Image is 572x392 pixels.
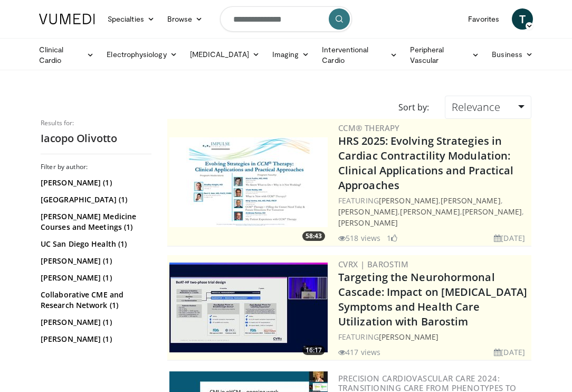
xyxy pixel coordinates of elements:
h2: Iacopo Olivotto [41,132,151,145]
a: 58:43 [169,137,328,227]
a: Business [485,44,539,65]
span: 16:17 [302,346,325,355]
a: [PERSON_NAME] (1) [41,334,149,344]
a: Specialties [101,8,161,30]
a: [MEDICAL_DATA] [184,44,266,65]
img: VuMedi Logo [39,14,95,24]
a: [PERSON_NAME] [400,207,460,217]
a: [PERSON_NAME] [441,195,500,206]
a: Clinical Cardio [33,44,100,66]
a: 16:17 [169,263,328,352]
a: UC San Diego Health (1) [41,239,149,249]
a: Imaging [266,44,316,65]
li: 518 views [338,232,380,244]
img: f3314642-f119-4bcb-83d2-db4b1a91d31e.300x170_q85_crop-smart_upscale.jpg [169,263,328,352]
li: [DATE] [494,232,525,244]
span: 58:43 [302,231,325,241]
a: [GEOGRAPHIC_DATA] (1) [41,194,149,205]
img: 3f694bbe-f46e-4e2a-ab7b-fff0935bbb6c.300x170_q85_crop-smart_upscale.jpg [169,137,328,227]
p: Results for: [41,119,151,127]
input: Search topics, interventions [220,6,352,32]
a: [PERSON_NAME] [338,218,398,228]
a: [PERSON_NAME] (1) [41,256,149,266]
div: Sort by: [390,96,437,119]
a: Peripheral Vascular [404,44,485,66]
a: [PERSON_NAME] [379,332,438,342]
a: [PERSON_NAME] [379,195,438,206]
a: [PERSON_NAME] [462,207,522,217]
li: 417 views [338,347,380,358]
a: Interventional Cardio [316,44,404,66]
a: CVRx | Barostim [338,259,408,269]
a: [PERSON_NAME] (1) [41,317,149,328]
div: FEATURING [338,331,529,342]
a: HRS 2025: Evolving Strategies in Cardiac Contractility Modulation: Clinical Applications and Prac... [338,134,514,192]
a: Collaborative CME and Research Network (1) [41,290,149,311]
span: Relevance [452,100,500,114]
a: Electrophysiology [100,44,183,65]
li: [DATE] [494,347,525,358]
a: [PERSON_NAME] Medicine Courses and Meetings (1) [41,211,149,232]
a: Relevance [445,96,531,119]
a: Targeting the Neurohormonal Cascade: Impact on [MEDICAL_DATA] Symptoms and Health Care Utilizatio... [338,270,527,329]
div: FEATURING , , , , , [338,195,529,228]
a: Favorites [462,8,506,30]
a: [PERSON_NAME] (1) [41,273,149,283]
a: Browse [161,8,209,30]
h3: Filter by author: [41,163,151,171]
a: [PERSON_NAME] [338,207,398,217]
a: [PERSON_NAME] (1) [41,178,149,188]
a: T [512,8,533,30]
li: 1 [387,232,397,244]
a: CCM® Therapy [338,123,400,133]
